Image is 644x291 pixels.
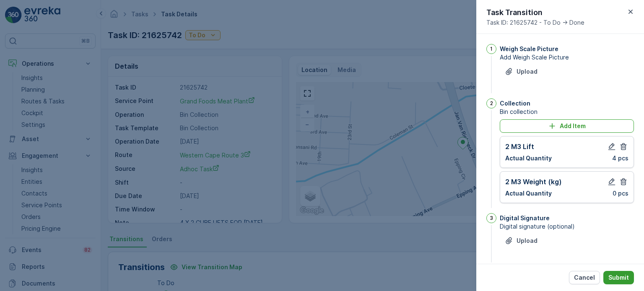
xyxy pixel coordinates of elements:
button: Upload File [500,234,543,247]
button: Add Item [500,119,634,133]
p: Task Transition [486,7,584,18]
p: 2 M3 Lift [505,142,534,152]
p: Digital Signature [500,214,550,222]
p: 0 pcs [613,189,628,198]
p: Collection [500,99,530,108]
p: Cancel [574,273,595,282]
span: Bin collection [500,108,634,116]
p: Actual Quantity [505,154,552,162]
div: 3 [486,213,496,223]
p: Upload [517,237,538,245]
div: 1 [486,44,496,54]
button: Cancel [569,271,600,284]
p: 2 M3 Weight (kg) [505,177,562,187]
p: Actual Quantity [505,189,552,198]
p: Submit [608,273,629,282]
span: Digital signature (optional) [500,222,634,231]
p: Weigh Scale Picture [500,45,558,53]
span: Add Weigh Scale Picture [500,53,634,62]
button: Upload File [500,65,543,78]
p: Add Item [560,122,586,130]
span: Task ID: 21625742 - To Do -> Done [486,18,584,27]
button: Submit [603,271,634,284]
p: 4 pcs [612,154,628,162]
p: Upload [517,67,538,76]
div: 2 [486,98,496,108]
